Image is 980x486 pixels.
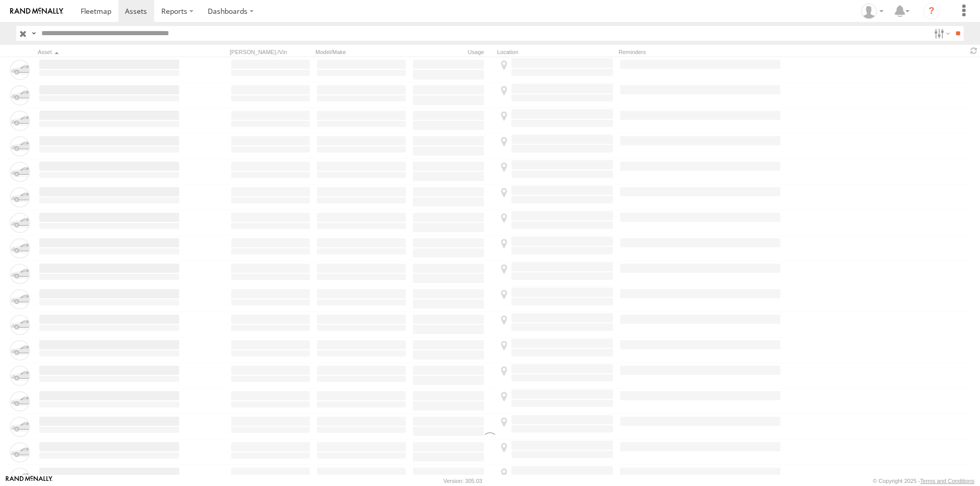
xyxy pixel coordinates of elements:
[497,48,615,56] div: Location
[923,3,940,19] i: ?
[30,26,38,41] label: Search Query
[619,48,782,56] div: Reminders
[10,8,63,15] img: rand-logo.svg
[6,476,53,486] a: Visit our Website
[38,48,181,56] div: Click to Sort
[968,46,980,56] span: Refresh
[857,4,887,19] div: Wayne Betts
[930,26,952,41] label: Search Filter Options
[920,478,974,484] a: Terms and Conditions
[230,48,311,56] div: [PERSON_NAME]./Vin
[411,48,493,56] div: Usage
[873,478,974,484] div: © Copyright 2025 -
[444,478,482,484] div: Version: 305.03
[315,48,407,56] div: Model/Make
